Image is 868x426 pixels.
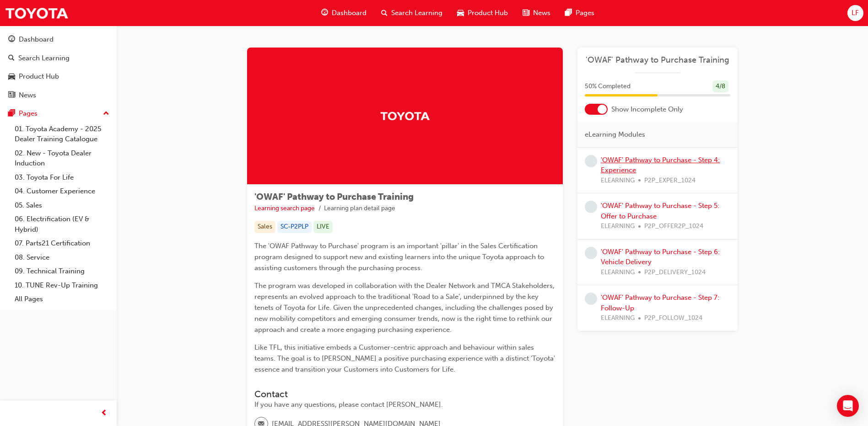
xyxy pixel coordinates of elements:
a: 10. TUNE Rev-Up Training [11,278,113,293]
div: 4 / 8 [712,80,728,93]
a: Learning search page [254,204,315,212]
a: 03. Toyota For Life [11,170,113,185]
span: Show Incomplete Only [611,104,683,115]
img: Trak [380,108,430,124]
span: 50 % Completed [585,81,631,92]
a: All Pages [11,292,113,306]
a: search-iconSearch Learning [374,4,450,22]
span: ELEARNING [601,176,635,186]
h3: Contact [254,389,555,399]
span: learningRecordVerb_NONE-icon [585,155,597,167]
span: news-icon [523,7,529,19]
span: ELEARNING [601,313,635,324]
div: Dashboard [19,34,54,45]
a: 05. Sales [11,198,113,213]
a: Search Learning [4,50,113,67]
span: Pages [576,8,594,18]
a: 'OWAF' Pathway to Purchase - Step 4: Experience [601,156,720,175]
span: news-icon [8,91,15,100]
a: 01. Toyota Academy - 2025 Dealer Training Catalogue [11,122,113,146]
a: Product Hub [4,68,113,85]
a: guage-iconDashboard [314,4,374,22]
a: News [4,87,113,104]
a: 'OWAF' Pathway to Purchase Training [585,55,730,65]
div: Product Hub [19,71,59,82]
div: News [19,90,36,101]
span: guage-icon [321,7,328,19]
a: 'OWAF' Pathway to Purchase - Step 5: Offer to Purchase [601,202,719,220]
a: 'OWAF' Pathway to Purchase - Step 7: Follow-Up [601,293,719,312]
button: LF [847,5,863,21]
span: The 'OWAF Pathway to Purchase' program is an important 'pillar' in the Sales Certification progra... [254,242,546,272]
span: P2P_OFFER2P_1024 [644,221,703,232]
a: pages-iconPages [558,4,602,22]
span: car-icon [457,7,464,19]
a: 09. Technical Training [11,264,113,278]
a: 'OWAF' Pathway to Purchase - Step 6: Vehicle Delivery [601,248,720,266]
div: Search Learning [18,53,70,64]
div: Sales [254,221,275,233]
span: up-icon [103,108,109,120]
div: LIVE [313,221,333,233]
button: DashboardSearch LearningProduct HubNews [4,29,113,105]
a: 02. New - Toyota Dealer Induction [11,146,113,170]
span: 'OWAF' Pathway to Purchase Training [254,192,414,202]
span: The program was developed in collaboration with the Dealer Network and TMCA Stakeholders, represe... [254,282,556,334]
span: prev-icon [101,408,108,419]
span: learningRecordVerb_NONE-icon [585,201,597,213]
li: Learning plan detail page [324,203,395,214]
a: 07. Parts21 Certification [11,236,113,250]
span: LF [852,8,859,18]
span: ELEARNING [601,221,635,232]
span: Search Learning [391,8,442,18]
span: car-icon [8,73,15,81]
span: eLearning Modules [585,129,645,140]
a: 04. Customer Experience [11,184,113,198]
div: Pages [19,108,38,119]
a: 08. Service [11,250,113,265]
span: Dashboard [332,8,367,18]
span: Like TFL, this initiative embeds a Customer-centric approach and behaviour within sales teams. Th... [254,343,557,373]
img: Trak [5,3,69,23]
div: Open Intercom Messenger [837,395,859,417]
button: Pages [4,105,113,122]
span: pages-icon [565,7,572,19]
span: guage-icon [8,36,15,44]
a: news-iconNews [515,4,558,22]
span: Product Hub [468,8,508,18]
span: P2P_EXPER_1024 [644,176,695,186]
span: ELEARNING [601,267,635,278]
a: Dashboard [4,31,113,48]
span: search-icon [381,7,388,19]
span: P2P_FOLLOW_1024 [644,313,702,324]
a: 06. Electrification (EV & Hybrid) [11,212,113,236]
div: If you have any questions, please contact [PERSON_NAME]. [254,399,555,410]
span: learningRecordVerb_NONE-icon [585,293,597,305]
a: car-iconProduct Hub [450,4,515,22]
span: News [533,8,550,18]
span: search-icon [8,54,15,63]
span: learningRecordVerb_NONE-icon [585,247,597,259]
span: pages-icon [8,110,15,118]
span: P2P_DELIVERY_1024 [644,267,706,278]
div: SC-P2PLP [277,221,312,233]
